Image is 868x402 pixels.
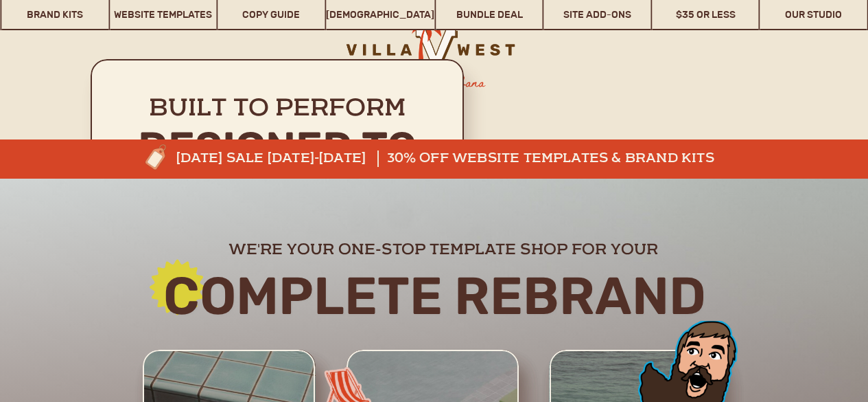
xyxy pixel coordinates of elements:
a: 30% off website templates & brand kits [387,150,727,167]
h2: stand out [95,168,460,235]
h2: Designed to [107,124,448,173]
h2: Built to perform [107,96,448,125]
h2: we're your one-stop template shop for your [131,239,756,256]
h2: Complete rebrand [64,268,806,324]
a: [DATE] sale [DATE]-[DATE] [176,150,411,167]
h3: by Creative Cabana [372,74,496,94]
